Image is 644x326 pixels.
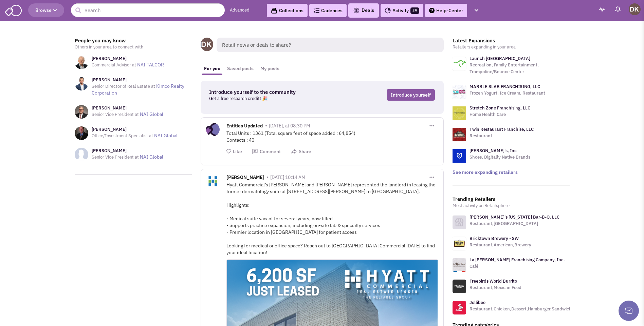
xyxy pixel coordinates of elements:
[453,216,466,229] img: icon-retailer-placeholder.png
[453,85,466,99] img: logo
[92,56,164,62] h3: [PERSON_NAME]
[140,154,163,160] a: NAI Global
[75,38,192,44] h3: People you may know
[5,3,22,16] img: SmartAdmin
[453,57,466,70] img: logo
[353,7,374,13] span: Deals
[470,284,521,291] p: Restaurant,Mexican Food
[226,123,263,130] span: Entities Updated
[270,174,305,180] span: [DATE] 10:14 AM
[92,62,136,68] span: Commercial Advisor at
[470,148,517,154] a: [PERSON_NAME]'s, Inc
[92,83,155,89] span: Senior Director of Real Estate at
[92,77,192,83] h3: [PERSON_NAME]
[453,169,518,175] a: See more expanding retailers
[470,220,559,227] p: Restaurant,[GEOGRAPHIC_DATA]
[470,90,545,97] p: Frozen Yogurt, Ice Cream, Restaurant
[470,133,534,139] p: Restaurant
[92,105,163,111] h3: [PERSON_NAME]
[257,62,283,75] a: My posts
[92,126,178,133] h3: [PERSON_NAME]
[226,181,438,256] div: Hyatt Commercial’s [PERSON_NAME] and [PERSON_NAME] represented the landlord in leasing the former...
[267,4,308,17] a: Collections
[470,214,559,220] a: [PERSON_NAME]'s [US_STATE] Bar-B-Q, LLC
[470,105,530,111] a: Stretch Zone Franchising, LLC
[453,106,466,120] img: logo
[217,38,444,52] span: Retail news or deals to share?
[470,111,530,118] p: Home Health Care
[309,4,347,17] a: Cadences
[470,242,531,248] p: Restaurant,American,Brewery
[629,3,641,15] img: Donnie Keller
[470,62,570,75] p: Recreation, Family Entertainment, Trampoline/Bounce Center
[387,89,435,101] a: Introduce yourself
[28,3,64,17] button: Browse
[154,133,178,139] a: NAI Global
[269,123,310,129] span: [DATE], at 08:30 PM
[92,133,153,139] span: Office/Investment Specialist at
[209,95,337,102] p: Get a free research credit! 🎉
[453,301,466,314] img: www.jollibeefoods.com
[92,111,139,117] span: Senior Vice President at
[201,62,224,75] a: For you
[226,148,242,155] button: Like
[209,89,337,95] h3: Introduce yourself to the community
[425,4,467,17] a: Help-Center
[470,263,565,270] p: Café
[353,6,360,15] img: icon-deals.svg
[35,7,57,13] span: Browse
[233,148,242,155] span: Like
[453,202,570,209] p: Most activity on Retailsphere
[429,8,435,13] img: help.png
[92,154,139,160] span: Senior Vice President at
[470,306,572,312] p: Restaurant,Chicken,Dessert,Hamburger,Sandwich
[92,148,163,154] h3: [PERSON_NAME]
[470,126,534,132] a: Twin Restaurant Franchise, LLC
[453,128,466,141] img: logo
[453,44,570,50] p: Retailers expanding in your area
[226,174,264,182] span: [PERSON_NAME]
[71,3,225,17] input: Search
[470,236,519,241] a: Bricktown Brewery - SW
[92,83,184,96] a: Kimco Realty Corporation
[410,7,419,14] span: 39
[75,148,88,161] img: NoImageAvailable1.jpg
[470,257,565,263] a: La [PERSON_NAME] Franchising Company, Inc.
[313,8,319,13] img: Cadences_logo.png
[470,84,540,89] a: MARBLE SLAB FRANCHISING, LLC
[453,38,570,44] h3: Latest Expansions
[252,148,281,155] button: Comment
[381,4,423,17] a: Activity39
[385,7,391,14] img: Activity.png
[75,44,192,50] p: Others in your area to connect with
[351,6,376,15] button: Deals
[470,300,485,305] a: Jollibee
[470,154,530,161] p: Shoes, Digitally Native Brands
[291,148,311,155] button: Share
[453,149,466,163] img: logo
[140,111,163,117] a: NAI Global
[453,196,570,202] h3: Trending Retailers
[224,62,257,75] a: Saved posts
[226,130,438,143] div: Total Units : 1361 (Total square feet of space added : 64,854) Contacts : 40
[470,278,517,284] a: Freebirds World Burrito
[230,7,250,14] a: Advanced
[470,56,530,61] a: Launch [GEOGRAPHIC_DATA]
[137,62,164,68] a: NAI TALCOR
[271,7,277,14] img: icon-collection-lavender-black.svg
